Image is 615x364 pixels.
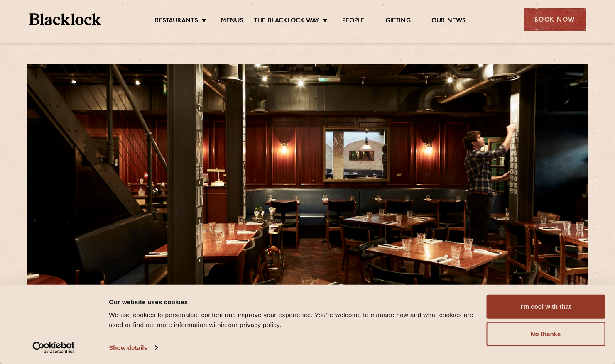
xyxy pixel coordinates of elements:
a: Our News [431,17,466,26]
a: Restaurants [155,17,198,26]
a: Usercentrics Cookiebot - opens in a new window [17,342,90,354]
a: Show details [109,342,157,354]
button: No thanks [486,322,605,346]
img: BL_Textured_Logo-footer-cropped.svg [29,13,101,25]
a: Gifting [385,17,410,26]
a: Menus [221,17,243,26]
div: Book Now [524,8,586,31]
div: Our website uses cookies [109,297,477,307]
button: I'm cool with that [486,295,605,319]
div: We use cookies to personalise content and improve your experience. You're welcome to manage how a... [109,310,477,330]
a: The Blacklock Way [254,17,319,26]
a: People [342,17,365,26]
